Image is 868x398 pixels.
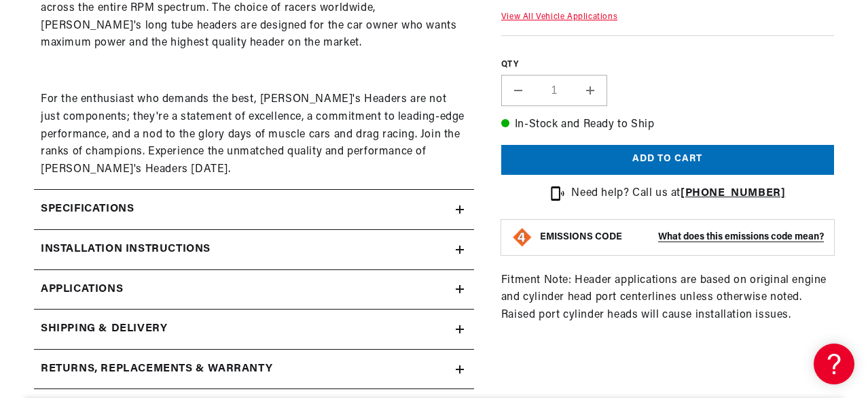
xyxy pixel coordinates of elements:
a: View All Vehicle Applications [501,13,617,21]
label: QTY [501,60,834,71]
button: Add to cart [501,145,834,176]
a: [PHONE_NUMBER] [681,188,785,199]
summary: Specifications [34,190,474,229]
button: EMISSIONS CODEWhat does this emissions code mean? [540,231,824,244]
img: Emissions code [511,227,533,248]
summary: Returns, Replacements & Warranty [34,350,474,389]
p: For the enthusiast who demands the best, [PERSON_NAME]'s Headers are not just components; they're... [41,91,467,178]
strong: EMISSIONS CODE [540,232,622,242]
h2: Shipping & Delivery [41,320,167,338]
h2: Returns, Replacements & Warranty [41,361,272,378]
summary: Shipping & Delivery [34,310,474,349]
h2: Installation instructions [41,241,211,259]
a: Applications [34,270,474,310]
p: In-Stock and Ready to Ship [501,116,834,134]
p: Need help? Call us at [571,185,785,203]
h2: Specifications [41,201,134,218]
span: Applications [41,281,123,299]
strong: What does this emissions code mean? [658,232,824,242]
summary: Installation instructions [34,230,474,269]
